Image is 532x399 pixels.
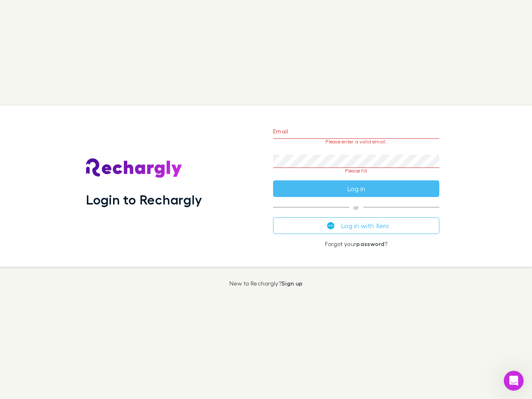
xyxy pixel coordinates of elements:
[273,217,439,234] button: Log in with Xero
[86,192,202,207] h1: Login to Rechargly
[273,180,439,197] button: Log in
[273,241,439,247] p: Forgot your ?
[273,207,439,207] span: or
[273,139,439,145] p: Please enter a valid email.
[504,371,524,391] iframe: Intercom live chat
[356,240,384,247] a: password
[86,158,182,178] img: Rechargly's Logo
[281,280,303,287] a: Sign up
[229,280,303,287] p: New to Rechargly?
[327,222,335,229] img: Xero's logo
[273,168,439,174] p: Please fill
